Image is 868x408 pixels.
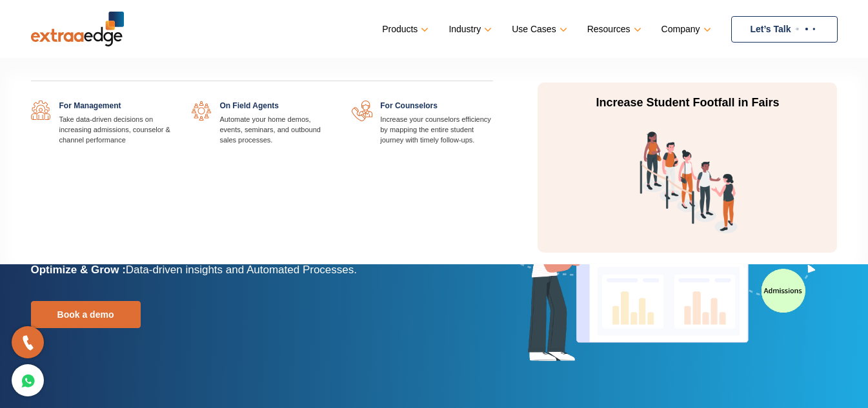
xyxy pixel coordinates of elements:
[31,264,126,276] b: Optimize & Grow :
[449,20,489,39] a: Industry
[126,264,357,276] span: Data-driven insights and Automated Processes.
[31,301,141,328] a: Book a demo
[587,20,639,39] a: Resources
[731,16,838,43] a: Let’s Talk
[382,20,426,39] a: Products
[512,20,564,39] a: Use Cases
[566,95,809,111] p: Increase Student Footfall in Fairs
[661,20,709,39] a: Company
